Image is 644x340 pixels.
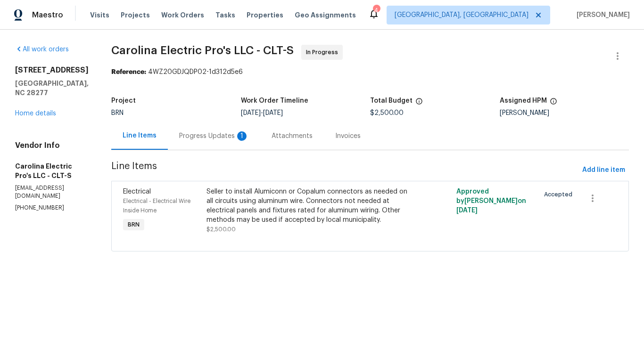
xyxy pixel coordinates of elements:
[241,110,261,116] span: [DATE]
[544,190,576,199] span: Accepted
[15,110,56,117] a: Home details
[500,97,547,104] h5: Assigned HPM
[32,10,63,20] span: Maestro
[373,6,380,15] div: 4
[395,10,528,20] span: [GEOGRAPHIC_DATA], [GEOGRAPHIC_DATA]
[578,162,629,179] button: Add line item
[241,110,283,116] span: -
[582,164,625,176] span: Add line item
[263,110,283,116] span: [DATE]
[573,10,630,20] span: [PERSON_NAME]
[295,10,356,20] span: Geo Assignments
[123,198,190,213] span: Electrical - Electrical Wire Inside Home
[123,131,157,140] div: Line Items
[247,10,283,20] span: Properties
[111,45,294,56] span: Carolina Electric Pro's LLC - CLT-S
[272,131,313,141] div: Attachments
[456,188,526,214] span: Approved by [PERSON_NAME] on
[456,207,478,214] span: [DATE]
[335,131,361,141] div: Invoices
[306,48,342,57] span: In Progress
[215,12,235,18] span: Tasks
[111,162,578,179] span: Line Items
[550,97,557,110] span: The hpm assigned to this work order.
[241,97,308,104] h5: Work Order Timeline
[237,131,247,141] div: 1
[90,10,109,20] span: Visits
[206,187,409,225] div: Seller to install Alumiconn or Copalum connectors as needed on all circuits using aluminum wire. ...
[111,110,124,116] span: BRN
[370,97,413,104] h5: Total Budget
[15,204,89,212] p: [PHONE_NUMBER]
[15,65,89,75] h2: [STREET_ADDRESS]
[111,97,136,104] h5: Project
[161,10,204,20] span: Work Orders
[15,162,89,180] h5: Carolina Electric Pro's LLC - CLT-S
[179,131,249,141] div: Progress Updates
[415,97,423,110] span: The total cost of line items that have been proposed by Opendoor. This sum includes line items th...
[111,69,146,75] b: Reference:
[500,110,629,116] div: [PERSON_NAME]
[121,10,150,20] span: Projects
[370,110,404,116] span: $2,500.00
[206,227,236,232] span: $2,500.00
[15,141,89,150] h4: Vendor Info
[15,79,89,97] h5: [GEOGRAPHIC_DATA], NC 28277
[15,184,89,200] p: [EMAIL_ADDRESS][DOMAIN_NAME]
[124,220,143,229] span: BRN
[123,188,151,195] span: Electrical
[111,67,629,77] div: 4WZ20GDJQDP02-1d312d5e6
[15,46,69,53] a: All work orders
